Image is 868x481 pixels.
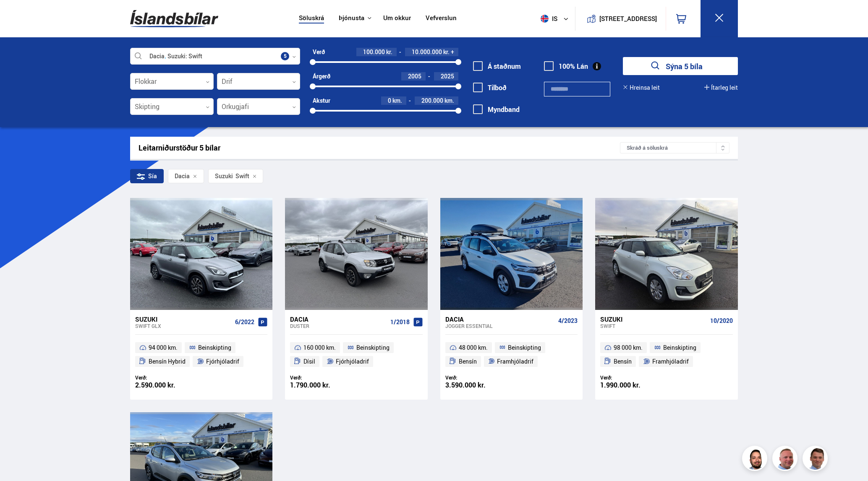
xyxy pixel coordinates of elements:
a: Söluskrá [299,14,324,23]
a: Suzuki Swift 10/2020 98 000 km. Beinskipting Bensín Framhjóladrif Verð: 1.990.000 kr. [595,310,737,400]
span: km. [444,97,454,104]
div: Leitarniðurstöður 5 bílar [139,143,620,152]
span: Fjórhjóladrif [206,356,239,367]
div: Dacia [290,315,387,323]
span: + [451,49,454,55]
span: Bensín Hybrid [149,356,186,367]
span: 4/2023 [558,317,578,324]
button: Sýna 5 bíla [623,57,738,75]
div: 3.590.000 kr. [445,382,512,389]
div: Suzuki [215,173,233,179]
span: Bensín [614,356,632,367]
div: Verð: [600,374,667,381]
span: Framhjóladrif [497,356,533,367]
div: Verð: [445,374,512,381]
span: Beinskipting [508,343,541,353]
span: kr. [443,49,450,55]
div: Skráð á söluskrá [620,142,729,153]
div: Suzuki [135,315,232,323]
div: Verð: [135,374,201,381]
span: Swift [215,173,249,179]
span: Framhjóladrif [652,356,689,367]
img: nhp88E3Fdnt1Opn2.png [743,447,769,472]
span: Dacia [175,173,190,179]
div: Duster [290,323,387,329]
span: kr. [386,49,392,55]
button: Open LiveChat chat widget [7,3,32,29]
img: G0Ugv5HjCgRt.svg [130,5,218,32]
span: 1/2018 [390,319,410,325]
a: Dacia Jogger ESSENTIAL 4/2023 48 000 km. Beinskipting Bensín Framhjóladrif Verð: 3.590.000 kr. [440,310,583,400]
div: Swift [600,323,706,329]
label: 100% Lán [544,62,588,70]
div: Verð: [290,374,356,381]
button: Þjónusta [339,14,364,22]
span: 2005 [408,72,421,80]
span: 160 000 km. [303,343,336,353]
div: Jogger ESSENTIAL [445,323,555,329]
span: 6/2022 [235,319,254,325]
span: 10/2020 [710,317,733,324]
div: Swift GLX [135,323,232,329]
div: 2.590.000 kr. [135,382,201,389]
a: Dacia Duster 1/2018 160 000 km. Beinskipting Dísil Fjórhjóladrif Verð: 1.790.000 kr. [285,310,427,400]
div: 1.990.000 kr. [600,382,667,389]
span: Dísil [303,356,315,367]
label: Myndband [473,106,520,113]
div: Verð [313,49,325,55]
div: Suzuki [600,315,706,323]
span: 10.000.000 [412,48,442,56]
div: Árgerð [313,73,330,80]
span: 2025 [441,72,454,80]
img: siFngHWaQ9KaOqBr.png [774,447,799,472]
span: 94 000 km. [149,343,178,353]
span: Fjórhjóladrif [336,356,369,367]
span: 200.000 [421,96,443,104]
span: 0 [388,96,391,104]
span: Beinskipting [356,343,390,353]
span: Beinskipting [663,343,696,353]
label: Tilboð [473,84,507,91]
button: is [537,6,575,31]
button: Hreinsa leit [623,84,660,91]
span: 100.000 [363,48,385,56]
button: Ítarleg leit [704,84,738,91]
a: Suzuki Swift GLX 6/2022 94 000 km. Beinskipting Bensín Hybrid Fjórhjóladrif Verð: 2.590.000 kr. [130,310,272,400]
div: Sía [130,169,164,183]
label: Á staðnum [473,62,521,70]
span: is [537,15,558,23]
span: Beinskipting [198,343,231,353]
span: 48 000 km. [459,343,488,353]
button: [STREET_ADDRESS] [602,15,654,22]
span: km. [392,97,402,104]
span: Bensín [459,356,477,367]
div: 1.790.000 kr. [290,382,356,389]
a: [STREET_ADDRESS] [580,7,661,31]
div: Akstur [313,97,330,104]
a: Vefverslun [426,14,457,23]
img: svg+xml;base64,PHN2ZyB4bWxucz0iaHR0cDovL3d3dy53My5vcmcvMjAwMC9zdmciIHdpZHRoPSI1MTIiIGhlaWdodD0iNT... [541,15,549,23]
div: Dacia [445,315,555,323]
img: FbJEzSuNWCJXmdc-.webp [804,447,829,472]
span: 98 000 km. [614,343,643,353]
a: Um okkur [383,14,411,23]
